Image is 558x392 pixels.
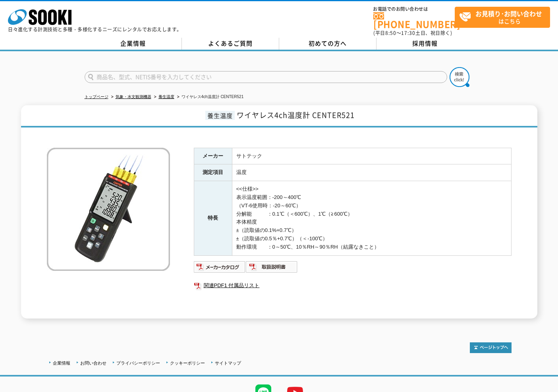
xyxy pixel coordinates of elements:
[85,95,108,99] a: トップページ
[194,164,232,181] th: 測定項目
[215,361,241,365] a: サイトマップ
[385,29,396,37] span: 8:50
[373,7,455,12] span: お電話でのお問い合わせは
[246,266,298,272] a: 取扱説明書
[377,38,474,50] a: 採用情報
[401,29,415,37] span: 17:30
[116,361,160,365] a: プライバシーポリシー
[8,27,182,32] p: 日々進化する計測技術と多種・多様化するニーズにレンタルでお応えします。
[373,29,452,37] span: (平日 ～ 土日、祝日除く)
[85,71,447,83] input: 商品名、型式、NETIS番号を入力してください
[237,110,355,120] span: ワイヤレス4ch温度計 CENTER521
[205,111,235,120] span: 養生温度
[309,39,347,48] span: 初めての方へ
[279,38,377,50] a: 初めての方へ
[176,93,244,101] li: ワイヤレス4ch温度計 CENTER521
[232,164,511,181] td: 温度
[194,148,232,164] th: メーカー
[194,266,246,272] a: メーカーカタログ
[182,38,279,50] a: よくあるご質問
[194,181,232,255] th: 特長
[475,9,542,18] strong: お見積り･お問い合わせ
[194,261,246,273] img: メーカーカタログ
[455,7,550,28] a: お見積り･お問い合わせはこちら
[194,280,512,291] a: 関連PDF1 付属品リスト
[170,361,205,365] a: クッキーポリシー
[232,181,511,255] td: <<仕様>> 表示温度範囲：-200～400℃ （VT-6使用時：-20～60℃） 分解能 ：0.1℃（＜600℃）、1℃（≧600℃） 本体精度 ±（読取値の0.1%+0.7℃） ±（読取値の...
[158,95,174,99] a: 養生温度
[232,148,511,164] td: サトテック
[47,148,170,271] img: ワイヤレス4ch温度計 CENTER521
[459,7,550,27] span: はこちら
[373,12,455,29] a: [PHONE_NUMBER]
[53,361,70,365] a: 企業情報
[80,361,106,365] a: お問い合わせ
[470,342,512,353] img: トップページへ
[116,95,151,99] a: 気象・水文観測機器
[246,261,298,273] img: 取扱説明書
[450,67,469,87] img: btn_search.png
[85,38,182,50] a: 企業情報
